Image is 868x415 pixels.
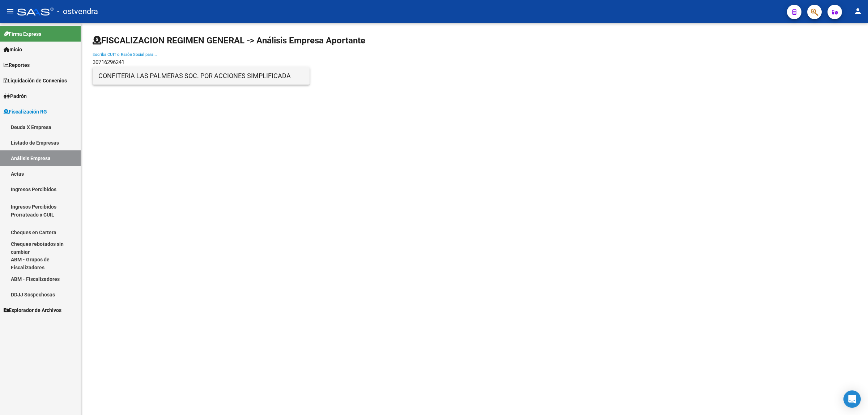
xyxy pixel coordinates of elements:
span: Fiscalización RG [4,108,47,116]
span: Inicio [4,46,22,54]
span: Explorador de Archivos [4,306,61,314]
mat-icon: menu [6,7,14,16]
div: Open Intercom Messenger [843,390,861,408]
span: Padrón [4,92,27,100]
span: - ostvendra [57,4,98,20]
span: Reportes [4,61,30,69]
span: Liquidación de Convenios [4,77,67,85]
mat-icon: person [854,7,862,16]
span: Firma Express [4,30,41,38]
h1: FISCALIZACION REGIMEN GENERAL -> Análisis Empresa Aportante [93,35,365,46]
span: CONFITERIA LAS PALMERAS SOC. POR ACCIONES SIMPLIFICADA [98,67,304,85]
